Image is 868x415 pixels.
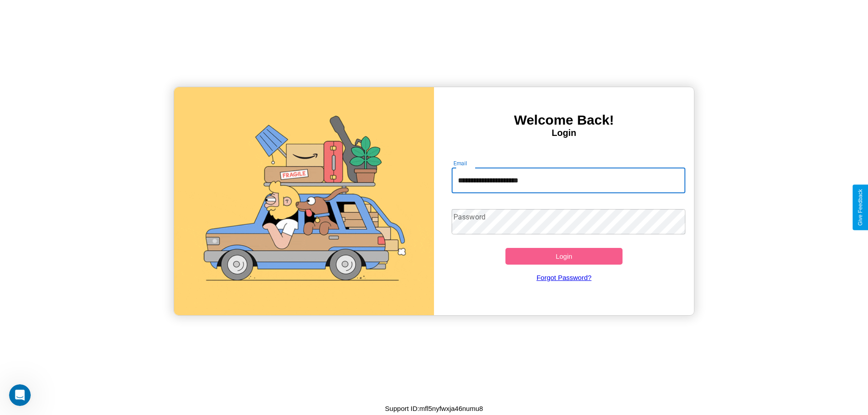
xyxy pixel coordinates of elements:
[174,87,434,315] img: gif
[434,128,694,138] h4: Login
[857,189,863,226] div: Give Feedback
[447,265,681,290] a: Forgot Password?
[434,112,694,128] h3: Welcome Back!
[385,402,483,415] p: Support ID: mfl5nyfwxja46numu8
[9,384,31,406] iframe: Intercom live chat
[453,159,467,167] label: Email
[505,248,623,265] button: Login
